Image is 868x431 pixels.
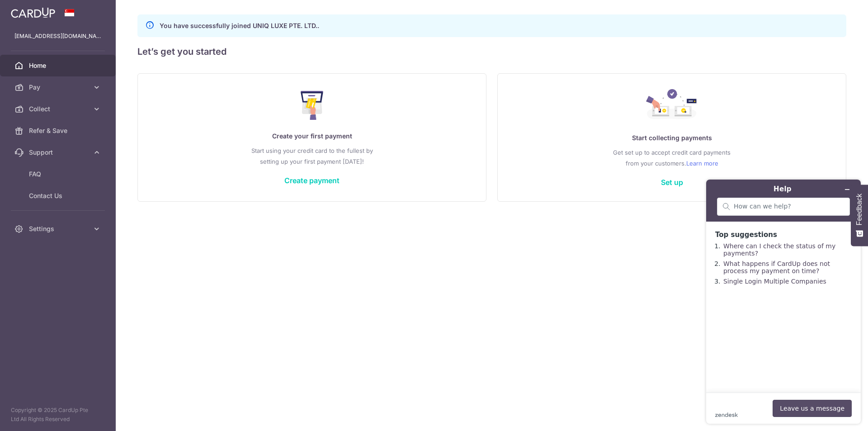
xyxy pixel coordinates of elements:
button: Feedback - Show survey [851,185,868,246]
span: FAQ [29,170,89,179]
span: Refer & Save [29,126,89,135]
iframe: Find more information here [699,172,868,431]
p: You have successfully joined UNIQ LUXE PTE. LTD.. [160,20,319,31]
p: Start using your credit card to the fullest by setting up your first payment [DATE]! [156,145,468,167]
img: Collect Payment [646,89,698,122]
p: [EMAIL_ADDRESS][DOMAIN_NAME] [14,32,101,41]
span: Home [29,61,89,70]
p: Get set up to accept credit card payments from your customers. [516,147,828,169]
span: Contact Us [29,191,89,200]
span: Support [29,148,89,157]
a: Create payment [284,176,340,185]
span: Help [20,6,39,14]
img: CardUp [11,7,55,18]
span: Feedback [855,194,863,225]
span: Collect [29,104,89,114]
p: Start collecting payments [516,133,828,143]
span: Settings [29,224,89,233]
a: Learn more [686,158,718,169]
a: Set up [661,178,683,187]
span: Pay [29,83,89,92]
img: Make Payment [301,91,324,120]
p: Create your first payment [156,131,468,142]
h5: Let’s get you started [137,44,846,59]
